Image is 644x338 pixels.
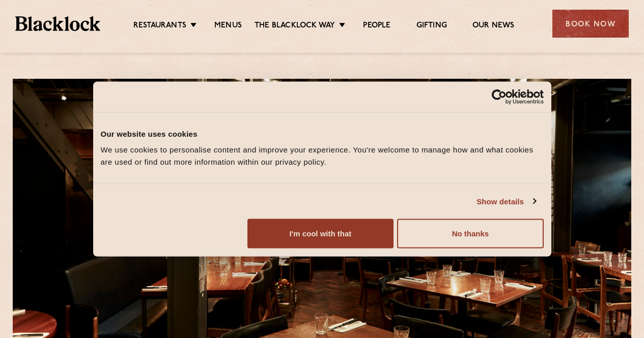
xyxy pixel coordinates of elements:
[101,128,544,140] div: Our website uses cookies
[247,219,394,249] button: I'm cool with that
[15,16,100,30] img: BL_Textured_Logo-footer-cropped.svg
[472,21,515,32] a: Our News
[133,21,186,32] a: Restaurants
[255,21,335,32] a: The Blacklock Way
[363,21,390,32] a: People
[416,21,447,32] a: Gifting
[477,195,536,207] a: Show details
[455,89,544,104] a: Usercentrics Cookiebot - opens in a new window
[214,21,242,32] a: Menus
[552,10,629,38] div: Book Now
[101,144,544,168] div: We use cookies to personalise content and improve your experience. You're welcome to manage how a...
[397,219,543,249] button: No thanks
